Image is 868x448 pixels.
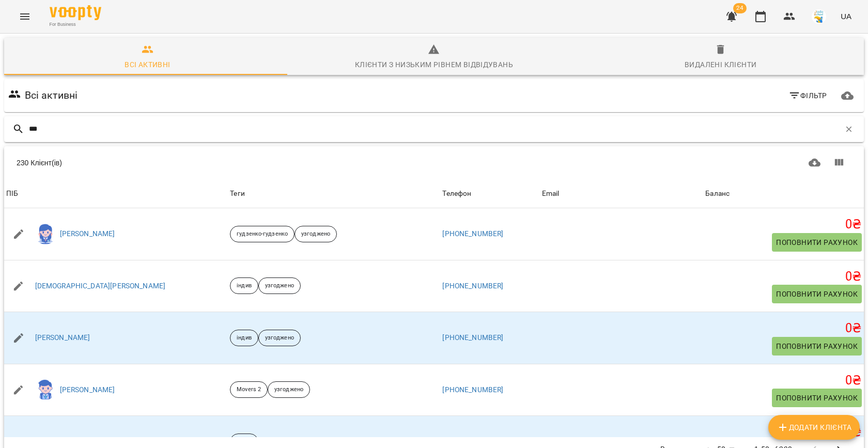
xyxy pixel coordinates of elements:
span: Телефон [442,188,537,200]
a: [PHONE_NUMBER] [442,282,503,290]
p: Movers 2 [237,385,261,394]
div: Movers 2 [230,381,268,398]
button: Menu [12,4,37,29]
img: Voopty Logo [50,5,101,20]
p: гудзенко-гудзенко [237,230,288,239]
button: Поповнити рахунок [772,285,862,303]
button: Завантажити CSV [802,150,827,175]
div: індив [230,277,258,294]
a: [PHONE_NUMBER] [442,333,503,342]
a: [DEMOGRAPHIC_DATA][PERSON_NAME] [35,281,166,291]
a: [PHONE_NUMBER] [442,229,503,238]
p: узгоджено [265,334,294,343]
span: For Business [50,21,101,28]
p: узгоджено [265,282,294,290]
span: 24 [733,3,747,13]
button: Додати клієнта [768,415,860,440]
span: Додати клієнта [777,421,851,434]
button: Поповнити рахунок [772,337,862,356]
h5: 0 ₴ [705,373,862,389]
img: 74dea86e6e045e01ef442293a8be8b5a.png [35,379,56,400]
a: [PERSON_NAME] [35,333,90,343]
div: узгоджено [295,226,337,242]
div: Телефон [442,188,471,200]
div: Всі активні [125,58,170,71]
h6: Всі активні [25,87,78,103]
div: ПІБ [6,188,18,200]
div: Sort [705,188,730,200]
p: узгоджено [274,385,303,394]
button: UA [836,7,856,26]
span: Поповнити рахунок [776,340,858,352]
span: UA [841,11,851,22]
button: Фільтр [784,86,831,105]
span: Фільтр [788,89,827,102]
p: індив [237,282,252,290]
h5: 0 ₴ [705,424,862,440]
div: Баланс [705,188,730,200]
div: Sort [6,188,18,200]
button: Показати колонки [827,150,851,175]
div: Sort [442,188,471,200]
button: Поповнити рахунок [772,389,862,407]
div: Теги [230,188,438,200]
div: Видалені клієнти [685,58,756,71]
span: Поповнити рахунок [776,288,858,300]
p: індив [237,334,252,343]
div: узгоджено [268,381,310,398]
div: 230 Клієнт(ів) [17,158,432,168]
h5: 0 ₴ [705,320,862,336]
div: індив [230,330,258,346]
span: Баланс [705,188,862,200]
div: узгоджено [258,277,301,294]
div: узгоджено [258,330,301,346]
img: 38072b7c2e4bcea27148e267c0c485b2.jpg [812,9,826,24]
a: [PERSON_NAME] [60,229,115,239]
span: ПІБ [6,188,226,200]
h5: 0 ₴ [705,217,862,233]
span: Email [542,188,702,200]
div: Table Toolbar [4,146,864,179]
div: гудзенко-гудзенко [230,226,295,242]
h5: 0 ₴ [705,269,862,285]
img: 9a20e5624958de7994d5f7f274d13f92.png [35,224,56,244]
span: Поповнити рахунок [776,392,858,404]
div: Email [542,188,560,200]
p: узгоджено [301,230,330,239]
div: Клієнти з низьким рівнем відвідувань [355,58,513,71]
button: Поповнити рахунок [772,233,862,252]
a: [PHONE_NUMBER] [442,385,503,394]
span: Поповнити рахунок [776,236,858,249]
a: [PERSON_NAME] [60,385,115,395]
div: Sort [542,188,560,200]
